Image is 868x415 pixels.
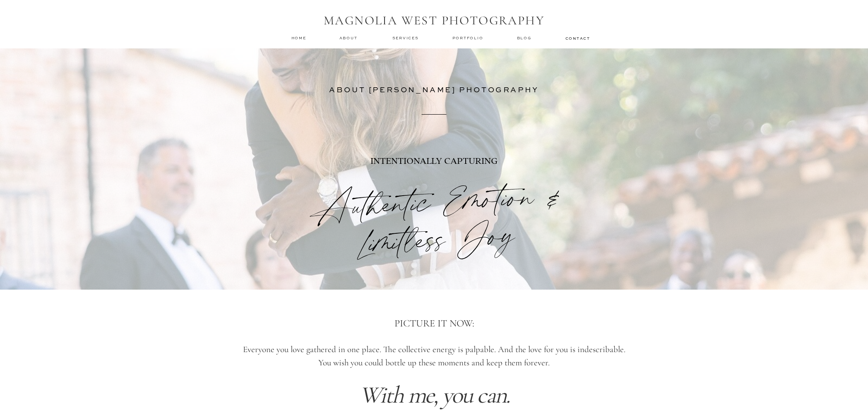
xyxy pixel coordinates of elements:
p: PICTURE IT NOW: [275,316,594,332]
i: With me, you can. [359,380,509,410]
a: about [339,35,360,41]
a: home [291,35,307,41]
h1: MAGNOLIA WEST PHOTOGRAPHY [318,13,550,29]
p: Everyone you love gathered in one place. The collective energy is palpable. And the love for you ... [242,343,626,368]
a: Blog [517,35,534,41]
a: services [392,35,420,41]
p: INTENTIONALLY CAPTURING [317,154,551,187]
h2: Authentic Emotion & Limitless Joy [262,175,606,236]
a: Portfolio [452,35,485,41]
h3: ABOUT [PERSON_NAME] PHOTOGRAPHY [314,84,555,91]
a: contact [565,36,589,41]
